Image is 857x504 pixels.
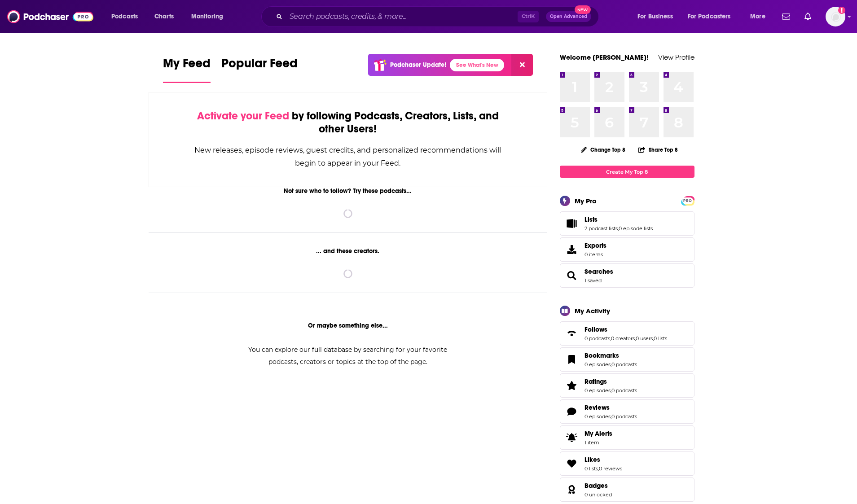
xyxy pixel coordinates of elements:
span: Open Advanced [550,14,587,19]
span: Likes [585,456,600,464]
div: Search podcasts, credits, & more... [270,6,607,27]
div: My Pro [575,197,597,205]
a: My Feed [163,56,211,83]
button: open menu [105,9,149,24]
a: Show notifications dropdown [801,9,815,24]
span: , [610,335,611,342]
div: ... and these creators. [149,247,548,255]
a: Reviews [563,405,581,418]
span: , [611,387,611,394]
span: Exports [585,241,606,250]
a: Exports [560,237,694,262]
a: 0 episodes [585,361,611,368]
a: View Profile [658,53,694,61]
a: 0 podcasts [611,387,637,394]
span: 0 items [585,251,606,258]
button: open menu [185,9,235,24]
div: Not sure who to follow? Try these podcasts... [149,187,548,195]
a: Follows [585,325,667,333]
a: Badges [563,483,581,496]
a: 0 unlocked [585,491,612,498]
span: Ratings [585,377,607,386]
a: My Alerts [560,425,694,450]
p: Podchaser Update! [390,61,446,69]
a: Searches [585,267,613,276]
a: 0 reviews [599,465,622,472]
span: PRO [682,197,693,204]
a: Lists [563,217,581,230]
a: 0 episodes [585,387,611,394]
span: More [750,10,765,23]
span: Likes [560,451,694,476]
span: Monitoring [191,10,223,23]
a: 0 lists [585,465,598,472]
a: Follows [563,327,581,340]
span: , [611,361,611,368]
span: 1 item [585,439,612,446]
a: Badges [585,482,612,490]
svg: Add a profile image [838,7,845,14]
span: For Podcasters [688,10,731,23]
img: User Profile [826,7,845,26]
span: , [598,465,599,472]
a: See What's New [450,59,504,71]
span: Bookmarks [560,347,694,372]
a: Popular Feed [221,56,298,83]
span: Podcasts [111,10,138,23]
div: by following Podcasts, Creators, Lists, and other Users! [194,110,502,136]
a: 0 episode lists [619,225,653,232]
span: Reviews [560,399,694,424]
button: open menu [744,9,777,24]
a: Likes [585,456,622,464]
span: Activate your Feed [197,109,289,123]
div: My Activity [575,307,610,315]
span: Bookmarks [585,351,619,359]
span: Lists [585,215,598,224]
a: 0 lists [654,335,667,342]
a: 0 creators [611,335,635,342]
button: open menu [682,9,744,24]
a: 0 podcasts [611,361,637,368]
button: Change Top 8 [576,144,631,155]
a: Charts [149,9,179,24]
a: Create My Top 8 [560,166,694,178]
span: My Alerts [585,429,612,438]
a: 2 podcast lists [585,225,618,232]
span: , [653,335,654,342]
a: 0 episodes [585,413,611,420]
span: Follows [560,321,694,346]
a: Bookmarks [585,351,637,359]
a: Ratings [563,379,581,392]
span: Ratings [560,373,694,398]
a: PRO [682,197,693,204]
span: Logged in as mresewehr [826,7,845,26]
span: For Business [637,10,673,23]
div: Or maybe something else... [149,322,548,329]
span: Reviews [585,403,610,412]
a: Lists [585,215,653,224]
a: Likes [563,457,581,470]
a: Ratings [585,377,637,386]
a: Searches [563,269,581,282]
img: Podchaser - Follow, Share and Rate Podcasts [7,8,93,25]
span: My Alerts [563,431,581,444]
a: 0 users [636,335,653,342]
span: , [618,225,619,232]
a: Show notifications dropdown [778,9,794,24]
button: Open AdvancedNew [546,11,591,22]
a: Reviews [585,403,637,412]
a: 1 saved [585,277,602,284]
input: Search podcasts, credits, & more... [286,9,518,24]
span: Charts [154,10,174,23]
span: Popular Feed [221,56,298,76]
span: My Feed [163,56,211,76]
div: You can explore our full database by searching for your favorite podcasts, creators or topics at ... [237,344,458,368]
a: 0 podcasts [585,335,610,342]
span: Follows [585,325,607,333]
span: , [611,413,611,420]
span: Badges [560,478,694,502]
